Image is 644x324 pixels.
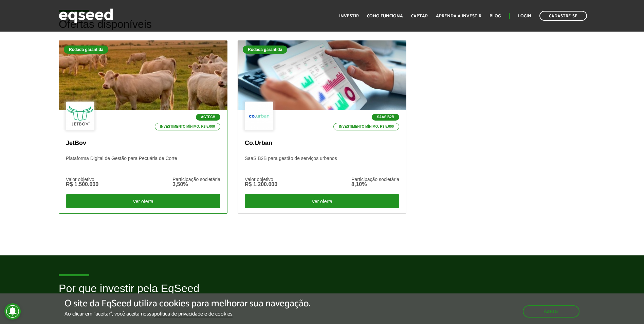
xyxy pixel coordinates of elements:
a: Login [518,14,531,18]
div: Rodada garantida [243,46,287,54]
p: Investimento mínimo: R$ 5.000 [333,123,399,130]
a: Captar [411,14,428,18]
div: Ver oferta [245,194,399,208]
a: Investir [339,14,359,18]
div: Valor objetivo [245,177,277,182]
a: política de privacidade e de cookies [154,311,233,317]
div: Ver oferta [66,194,220,208]
div: Participação societária [351,177,399,182]
div: R$ 1.200.000 [245,182,277,187]
div: Rodada garantida [64,46,108,54]
p: Investimento mínimo: R$ 5.000 [155,123,221,130]
div: R$ 1.500.000 [66,182,98,187]
a: Rodada garantida Agtech Investimento mínimo: R$ 5.000 JetBov Plataforma Digital de Gestão para Pe... [59,40,227,214]
img: EqSeed [59,7,113,25]
p: JetBov [66,140,220,147]
div: 8,10% [351,182,399,187]
h2: Por que investir pela EqSeed [59,283,585,305]
p: Ao clicar em "aceitar", você aceita nossa . [65,311,310,317]
p: Co.Urban [245,140,399,147]
a: Blog [490,14,501,18]
a: Como funciona [367,14,403,18]
h5: O site da EqSeed utiliza cookies para melhorar sua navegação. [65,299,310,309]
a: Aprenda a investir [436,14,481,18]
p: Plataforma Digital de Gestão para Pecuária de Corte [66,156,220,170]
p: SaaS B2B para gestão de serviços urbanos [245,156,399,170]
p: SaaS B2B [372,114,399,121]
div: Participação societária [172,177,220,182]
button: Aceitar [523,305,579,318]
a: Rodada garantida SaaS B2B Investimento mínimo: R$ 5.000 Co.Urban SaaS B2B para gestão de serviços... [238,40,406,214]
a: Cadastre-se [539,11,587,21]
div: 3,50% [172,182,220,187]
p: Agtech [196,114,220,121]
div: Valor objetivo [66,177,98,182]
